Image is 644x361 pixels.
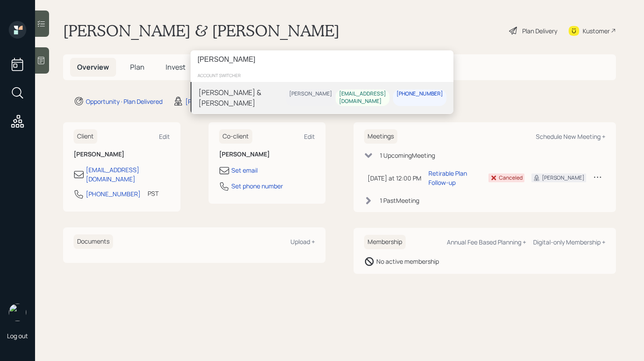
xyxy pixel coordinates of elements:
div: account switcher [191,69,453,82]
div: [PERSON_NAME] & [PERSON_NAME] [198,87,286,108]
div: [EMAIL_ADDRESS][DOMAIN_NAME] [339,91,386,106]
div: [PERSON_NAME] [289,91,332,98]
div: [PHONE_NUMBER] [396,91,443,98]
input: Type a command or search… [191,50,453,69]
